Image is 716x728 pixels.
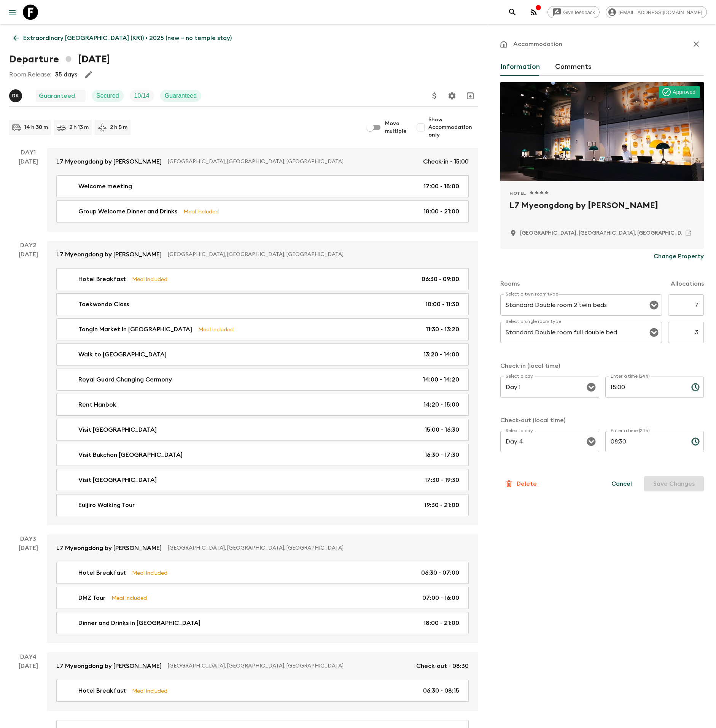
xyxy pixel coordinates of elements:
p: L7 Myeongdong by [PERSON_NAME] [56,544,162,553]
p: Check-out (local time) [500,416,704,425]
input: hh:mm [605,431,685,452]
span: Hotel [509,190,526,196]
p: Dinner and Drinks in [GEOGRAPHIC_DATA] [78,618,200,628]
p: 10 / 14 [134,91,150,100]
p: 14:00 - 14:20 [423,375,459,384]
p: Euljiro Walking Tour [78,501,135,510]
p: Welcome meeting [78,182,132,191]
p: Delete [517,479,537,488]
a: Give feedback [547,6,600,18]
label: Enter a time (24h) [611,373,650,380]
p: [GEOGRAPHIC_DATA], [GEOGRAPHIC_DATA], [GEOGRAPHIC_DATA] [168,158,417,165]
p: 15:00 - 16:30 [425,425,459,434]
button: Delete [500,476,541,491]
button: Cancel [602,476,641,491]
p: Hotel Breakfast [78,275,126,284]
p: Extraordinary [GEOGRAPHIC_DATA] (KR1) • 2025 (new – no temple stay) [23,33,232,43]
p: Tongin Market in [GEOGRAPHIC_DATA] [78,325,192,334]
a: L7 Myeongdong by [PERSON_NAME][GEOGRAPHIC_DATA], [GEOGRAPHIC_DATA], [GEOGRAPHIC_DATA] [47,241,478,268]
p: 17:30 - 19:30 [425,475,459,485]
p: Check-out - 08:30 [416,661,469,671]
p: Room Release: [9,70,51,79]
a: L7 Myeongdong by [PERSON_NAME][GEOGRAPHIC_DATA], [GEOGRAPHIC_DATA], [GEOGRAPHIC_DATA]Check-out - ... [47,652,478,680]
p: 06:30 - 08:15 [423,686,459,695]
button: Archive (Completed, Cancelled or Unsynced Departures only) [463,88,478,103]
p: 2 h 13 m [69,124,89,131]
div: [DATE] [19,157,38,232]
button: Choose time, selected time is 3:00 PM [688,380,703,395]
input: hh:mm [605,377,685,398]
button: search adventures [505,5,520,20]
button: menu [5,5,20,20]
p: 06:30 - 09:00 [422,275,459,284]
p: Royal Guard Changing Cermony [78,375,172,384]
p: Check-in (local time) [500,361,704,370]
p: Walk to [GEOGRAPHIC_DATA] [78,350,167,359]
p: Meal Included [198,325,234,334]
a: DMZ TourMeal Included07:00 - 16:00 [56,587,469,609]
a: Dinner and Drinks in [GEOGRAPHIC_DATA]18:00 - 21:00 [56,612,469,634]
span: Move multiple [385,120,407,135]
p: 14:20 - 15:00 [423,400,459,409]
p: Visit Bukchon [GEOGRAPHIC_DATA] [78,450,183,459]
p: Meal Included [183,207,219,216]
p: 35 days [55,70,77,79]
h2: L7 Myeongdong by [PERSON_NAME] [509,199,695,224]
label: Select a single room type [506,318,561,325]
p: 16:30 - 17:30 [425,450,459,459]
p: [GEOGRAPHIC_DATA], [GEOGRAPHIC_DATA], [GEOGRAPHIC_DATA] [168,662,410,670]
p: 2 h 5 m [110,124,127,131]
p: Day 3 [9,534,47,544]
div: Secured [92,90,124,102]
button: DK [9,89,24,102]
p: Hotel Breakfast [78,686,126,695]
p: DMZ Tour [78,593,105,602]
p: Guaranteed [39,91,75,100]
label: Select a day [506,373,533,380]
p: L7 Myeongdong by [PERSON_NAME] [56,661,162,671]
a: Walk to [GEOGRAPHIC_DATA]13:20 - 14:00 [56,343,469,366]
a: Welcome meeting17:00 - 18:00 [56,175,469,197]
p: 18:00 - 21:00 [423,207,459,216]
p: 18:00 - 21:00 [423,618,459,628]
a: Hotel BreakfastMeal Included06:30 - 07:00 [56,562,469,584]
button: Comments [555,58,592,76]
p: Secured [96,91,119,100]
p: Meal Included [132,275,167,283]
label: Select a twin room type [506,291,558,297]
p: Check-in - 15:00 [423,157,469,166]
p: 11:30 - 13:20 [426,325,459,334]
h1: Departure [DATE] [9,52,110,67]
p: Change Property [654,252,704,261]
p: Day 2 [9,241,47,250]
p: Hotel Breakfast [78,568,126,577]
div: [DATE] [19,250,38,525]
p: [GEOGRAPHIC_DATA], [GEOGRAPHIC_DATA], [GEOGRAPHIC_DATA] [168,544,463,552]
a: Hotel BreakfastMeal Included06:30 - 08:15 [56,680,469,702]
button: Open [586,382,597,393]
a: L7 Myeongdong by [PERSON_NAME][GEOGRAPHIC_DATA], [GEOGRAPHIC_DATA], [GEOGRAPHIC_DATA]Check-in - 1... [47,148,478,175]
p: Seoul, Korea, Republic of [520,229,694,237]
div: [EMAIL_ADDRESS][DOMAIN_NAME] [606,6,707,18]
span: Show Accommodation only [428,116,478,139]
button: Open [649,327,659,338]
p: Day 4 [9,652,47,661]
p: Meal Included [111,594,147,602]
p: 19:30 - 21:00 [424,501,459,510]
a: L7 Myeongdong by [PERSON_NAME][GEOGRAPHIC_DATA], [GEOGRAPHIC_DATA], [GEOGRAPHIC_DATA] [47,534,478,562]
p: 10:00 - 11:30 [425,300,459,309]
a: Group Welcome Dinner and DrinksMeal Included18:00 - 21:00 [56,200,469,223]
a: Visit [GEOGRAPHIC_DATA]15:00 - 16:30 [56,419,469,441]
p: Group Welcome Dinner and Drinks [78,207,177,216]
p: L7 Myeongdong by [PERSON_NAME] [56,157,162,166]
button: Open [649,300,659,310]
p: Meal Included [132,687,167,695]
a: Hotel BreakfastMeal Included06:30 - 09:00 [56,268,469,290]
p: Allocations [671,279,704,288]
p: 13:20 - 14:00 [423,350,459,359]
p: Meal Included [132,569,167,577]
button: Update Price, Early Bird Discount and Costs [427,88,442,103]
a: Rent Hanbok14:20 - 15:00 [56,394,469,416]
button: Settings [444,88,460,103]
div: [DATE] [19,544,38,643]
